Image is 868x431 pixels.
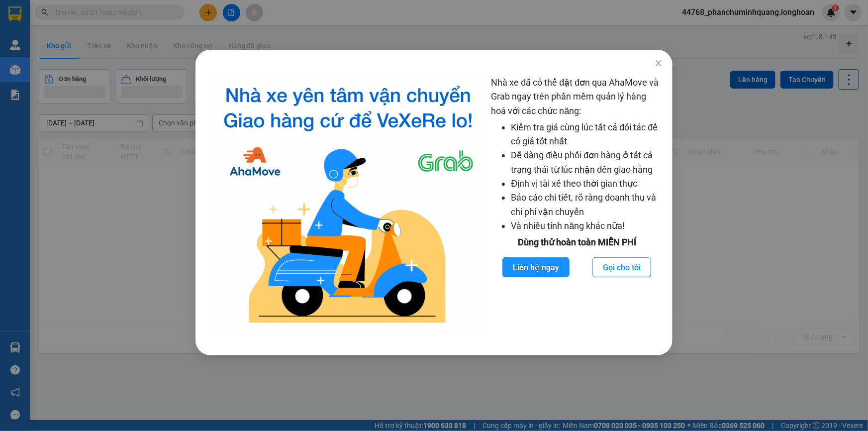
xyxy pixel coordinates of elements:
[511,120,663,149] li: Kiểm tra giá cùng lúc tất cả đối tác để có giá tốt nhất
[502,257,570,277] button: Liên hệ ngay
[511,191,663,219] li: Báo cáo chi tiết, rõ ràng doanh thu và chi phí vận chuyển
[645,50,673,78] button: Close
[511,177,663,191] li: Định vị tài xế theo thời gian thực
[491,76,663,330] div: Nhà xe đã có thể đặt đơn qua AhaMove và Grab ngay trên phần mềm quản lý hàng hoá với các chức năng:
[513,261,559,274] span: Liên hệ ngay
[511,148,663,177] li: Dễ dàng điều phối đơn hàng ở tất cả trạng thái từ lúc nhận đến giao hàng
[603,261,641,274] span: Gọi cho tôi
[491,235,663,249] div: Dùng thử hoàn toàn MIỄN PHÍ
[655,59,663,67] span: close
[213,76,483,330] img: logo
[592,257,651,277] button: Gọi cho tôi
[511,219,663,233] li: Và nhiều tính năng khác nữa!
